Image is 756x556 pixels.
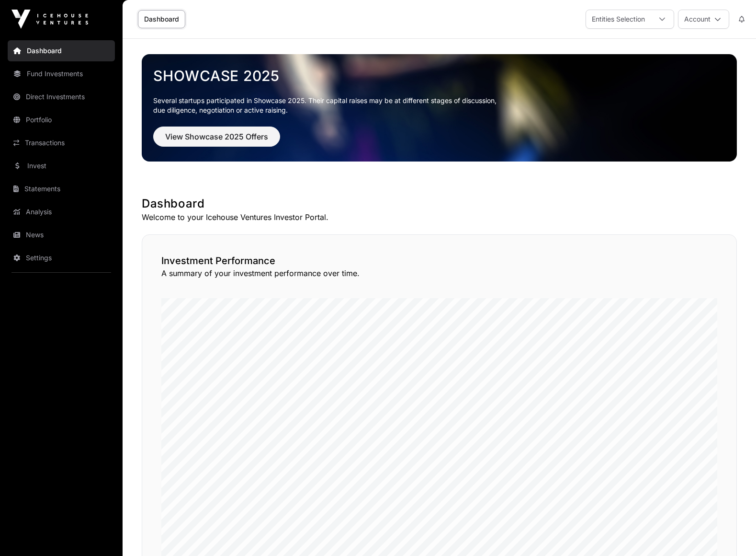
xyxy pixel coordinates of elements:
[153,127,280,147] button: View Showcase 2025 Offers
[165,131,268,142] span: View Showcase 2025 Offers
[8,201,115,222] a: Analysis
[161,267,717,279] p: A summary of your investment performance over time.
[142,54,737,162] img: Showcase 2025
[153,136,280,146] a: View Showcase 2025 Offers
[8,247,115,268] a: Settings
[11,10,88,29] img: Icehouse Ventures Logo
[8,40,115,61] a: Dashboard
[142,211,737,223] p: Welcome to your Icehouse Ventures Investor Portal.
[8,155,115,176] a: Invest
[8,224,115,245] a: News
[153,96,725,115] p: Several startups participated in Showcase 2025. Their capital raises may be at different stages o...
[142,196,737,211] h1: Dashboard
[161,254,717,267] h2: Investment Performance
[586,10,651,28] div: Entities Selection
[8,109,115,130] a: Portfolio
[8,132,115,153] a: Transactions
[678,10,729,29] button: Account
[8,86,115,107] a: Direct Investments
[708,510,756,556] iframe: Chat Widget
[153,67,725,84] a: Showcase 2025
[138,10,185,28] a: Dashboard
[8,63,115,84] a: Fund Investments
[8,178,115,199] a: Statements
